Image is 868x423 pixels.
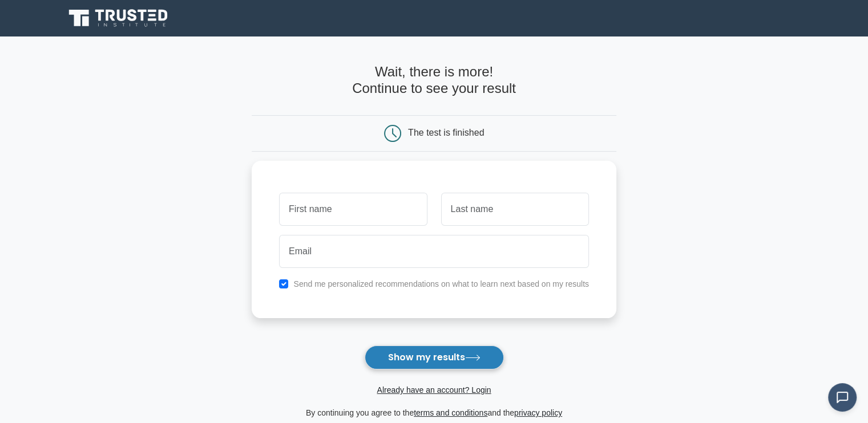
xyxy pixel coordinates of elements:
input: Email [279,235,589,268]
div: The test is finished [408,128,484,137]
h4: Wait, there is more! Continue to see your result [252,64,616,97]
button: Show my results [365,345,504,369]
a: privacy policy [514,408,562,417]
input: First name [279,193,427,226]
a: Already have an account? Login [377,385,491,394]
div: By continuing you agree to the and the [245,406,623,420]
input: Last name [441,193,589,226]
a: terms and conditions [414,408,487,417]
label: Send me personalized recommendations on what to learn next based on my results [293,279,589,288]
